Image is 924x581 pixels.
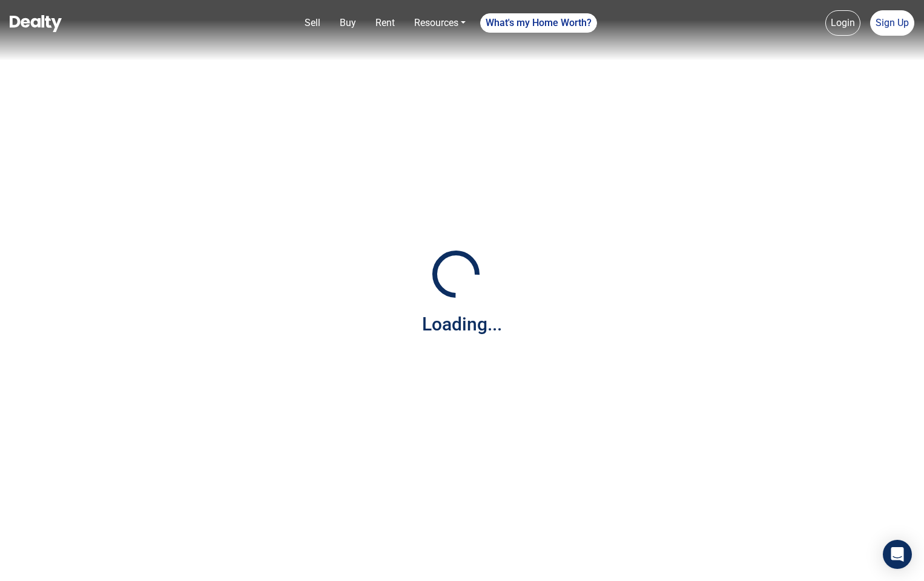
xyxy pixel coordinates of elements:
[825,10,860,36] a: Login
[426,244,486,304] img: Loading
[870,10,914,36] a: Sign Up
[6,545,42,581] iframe: BigID CMP Widget
[480,13,597,33] a: What's my Home Worth?
[335,11,361,35] a: Buy
[300,11,325,35] a: Sell
[10,15,62,32] img: Dealty - Buy, Sell & Rent Homes
[422,310,502,338] div: Loading...
[371,11,400,35] a: Rent
[409,11,470,35] a: Resources
[883,540,912,569] div: Open Intercom Messenger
